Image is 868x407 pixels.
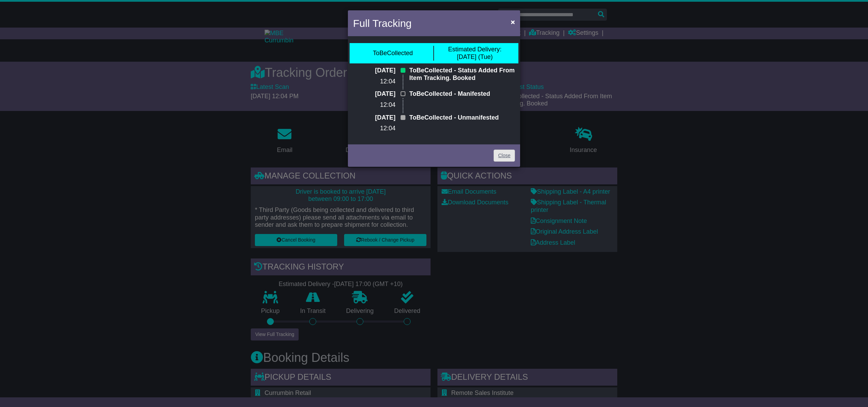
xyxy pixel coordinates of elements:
[353,78,395,85] p: 12:04
[353,114,395,122] p: [DATE]
[373,50,413,57] div: ToBeCollected
[409,90,515,98] p: ToBeCollected - Manifested
[353,101,395,109] p: 12:04
[494,150,515,162] a: Close
[353,125,395,132] p: 12:04
[353,90,395,98] p: [DATE]
[448,46,502,53] span: Estimated Delivery:
[409,114,515,122] p: ToBeCollected - Unmanifested
[409,67,515,82] p: ToBeCollected - Status Added From Item Tracking. Booked
[353,16,412,31] h4: Full Tracking
[507,15,518,29] button: Close
[353,67,395,74] p: [DATE]
[511,18,515,26] span: ×
[448,46,502,61] div: [DATE] (Tue)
